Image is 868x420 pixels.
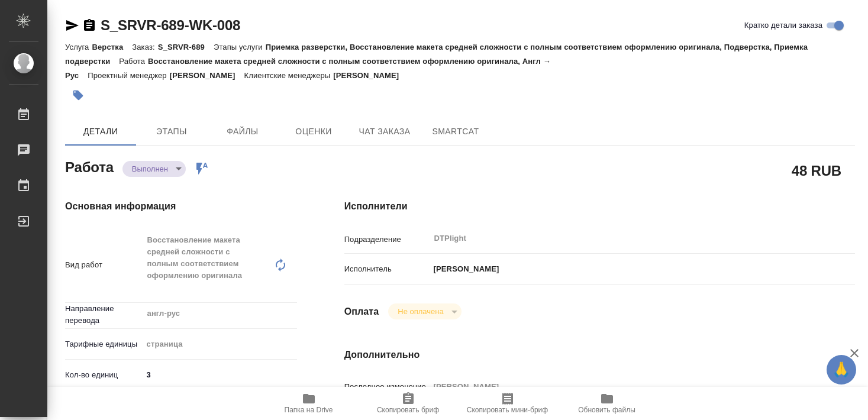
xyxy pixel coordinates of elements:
[467,406,548,414] span: Скопировать мини-бриф
[170,71,244,80] p: [PERSON_NAME]
[377,406,439,414] span: Скопировать бриф
[65,199,297,214] h4: Основная информация
[128,164,172,174] button: Выполнен
[65,303,143,327] p: Направление перевода
[427,124,484,139] span: SmartCat
[744,20,822,31] span: Кратко детали заказа
[72,124,129,139] span: Детали
[65,338,143,350] p: Тарифные единицы
[356,124,413,139] span: Чат заказа
[388,303,461,319] div: Выполнен
[244,71,334,80] p: Клиентские менеджеры
[101,17,240,33] a: S_SRVR-689-WK-008
[143,366,297,383] input: ✎ Введи что-нибудь
[344,381,430,393] p: Последнее изменение
[344,234,430,245] p: Подразделение
[259,387,359,420] button: Папка на Drive
[65,259,143,271] p: Вид работ
[158,43,214,51] p: S_SRVR-689
[65,369,143,381] p: Кол-во единиц
[132,43,157,51] p: Заказ:
[792,160,841,180] h2: 48 RUB
[827,355,856,385] button: 🙏
[143,124,200,139] span: Этапы
[394,306,447,316] button: Не оплачена
[122,161,186,177] div: Выполнен
[831,357,851,382] span: 🙏
[333,71,408,80] p: [PERSON_NAME]
[65,156,114,177] h2: Работа
[88,71,169,80] p: Проектный менеджер
[143,334,297,354] div: страница
[65,57,551,80] p: Восстановление макета средней сложности с полным соответствием оформлению оригинала, Англ → Рус
[65,43,808,66] p: Приемка разверстки, Восстановление макета средней сложности с полным соответствием оформлению ори...
[430,378,812,395] input: Пустое поле
[214,43,266,51] p: Этапы услуги
[119,57,148,66] p: Работа
[214,124,271,139] span: Файлы
[344,305,379,319] h4: Оплата
[430,263,499,275] p: [PERSON_NAME]
[458,387,557,420] button: Скопировать мини-бриф
[344,263,430,275] p: Исполнитель
[344,348,855,362] h4: Дополнительно
[578,406,635,414] span: Обновить файлы
[285,124,342,139] span: Оценки
[557,387,657,420] button: Обновить файлы
[82,18,96,33] button: Скопировать ссылку
[344,199,855,214] h4: Исполнители
[359,387,458,420] button: Скопировать бриф
[65,43,92,51] p: Услуга
[65,82,91,108] button: Добавить тэг
[65,18,79,33] button: Скопировать ссылку для ЯМессенджера
[285,406,333,414] span: Папка на Drive
[92,43,132,51] p: Верстка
